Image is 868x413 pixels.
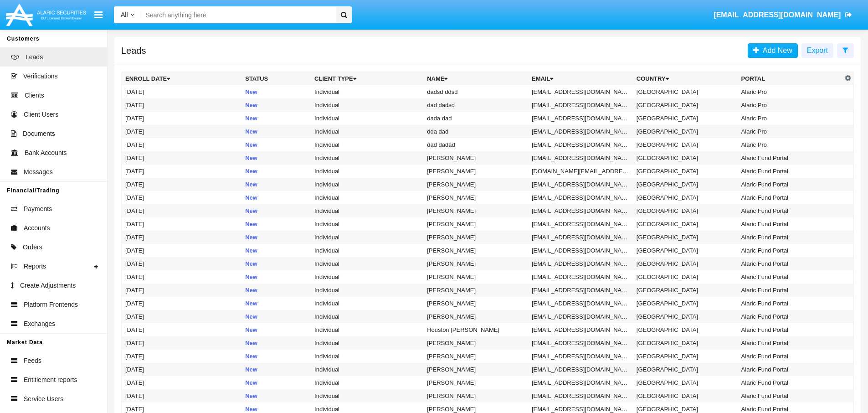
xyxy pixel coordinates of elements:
[311,151,423,165] td: Individual
[24,356,41,366] span: Feeds
[423,191,528,204] td: [PERSON_NAME]
[633,297,738,310] td: [GEOGRAPHIC_DATA]
[423,85,528,98] td: dadsd ddsd
[528,138,633,151] td: [EMAIL_ADDRESS][DOMAIN_NAME]
[311,363,423,376] td: Individual
[738,350,842,363] td: Alaric Fund Portal
[633,323,738,336] td: [GEOGRAPHIC_DATA]
[633,244,738,257] td: [GEOGRAPHIC_DATA]
[311,310,423,323] td: Individual
[114,10,141,20] a: All
[24,319,55,329] span: Exchanges
[23,129,55,139] span: Documents
[311,297,423,310] td: Individual
[423,297,528,310] td: [PERSON_NAME]
[738,336,842,350] td: Alaric Fund Portal
[738,217,842,231] td: Alaric Fund Portal
[738,231,842,244] td: Alaric Fund Portal
[122,323,242,336] td: [DATE]
[311,85,423,98] td: Individual
[528,125,633,138] td: [EMAIL_ADDRESS][DOMAIN_NAME]
[311,204,423,217] td: Individual
[122,112,242,125] td: [DATE]
[423,178,528,191] td: [PERSON_NAME]
[738,244,842,257] td: Alaric Fund Portal
[122,389,242,403] td: [DATE]
[241,112,311,125] td: New
[122,257,242,270] td: [DATE]
[738,72,842,86] th: Portal
[241,297,311,310] td: New
[241,151,311,165] td: New
[738,191,842,204] td: Alaric Fund Portal
[122,363,242,376] td: [DATE]
[633,336,738,350] td: [GEOGRAPHIC_DATA]
[24,110,58,119] span: Client Users
[633,178,738,191] td: [GEOGRAPHIC_DATA]
[423,138,528,151] td: dad dadad
[122,270,242,284] td: [DATE]
[738,178,842,191] td: Alaric Fund Portal
[311,112,423,125] td: Individual
[122,72,242,86] th: Enroll Date
[311,284,423,297] td: Individual
[311,217,423,231] td: Individual
[311,191,423,204] td: Individual
[423,165,528,178] td: [PERSON_NAME]
[24,394,63,404] span: Service Users
[241,98,311,112] td: New
[122,151,242,165] td: [DATE]
[122,297,242,310] td: [DATE]
[633,217,738,231] td: [GEOGRAPHIC_DATA]
[311,323,423,336] td: Individual
[311,138,423,151] td: Individual
[311,270,423,284] td: Individual
[241,85,311,98] td: New
[423,363,528,376] td: [PERSON_NAME]
[528,297,633,310] td: [EMAIL_ADDRESS][DOMAIN_NAME]
[633,85,738,98] td: [GEOGRAPHIC_DATA]
[241,363,311,376] td: New
[738,257,842,270] td: Alaric Fund Portal
[633,270,738,284] td: [GEOGRAPHIC_DATA]
[528,310,633,323] td: [EMAIL_ADDRESS][DOMAIN_NAME]
[738,138,842,151] td: Alaric Pro
[738,363,842,376] td: Alaric Fund Portal
[241,389,311,403] td: New
[423,151,528,165] td: [PERSON_NAME]
[122,178,242,191] td: [DATE]
[528,191,633,204] td: [EMAIL_ADDRESS][DOMAIN_NAME]
[738,85,842,98] td: Alaric Pro
[311,244,423,257] td: Individual
[423,376,528,389] td: [PERSON_NAME]
[24,262,46,271] span: Reports
[633,72,738,86] th: Country
[122,125,242,138] td: [DATE]
[311,350,423,363] td: Individual
[311,231,423,244] td: Individual
[241,270,311,284] td: New
[122,98,242,112] td: [DATE]
[122,310,242,323] td: [DATE]
[23,243,42,252] span: Orders
[738,112,842,125] td: Alaric Pro
[709,2,857,28] a: [EMAIL_ADDRESS][DOMAIN_NAME]
[528,217,633,231] td: [EMAIL_ADDRESS][DOMAIN_NAME]
[633,138,738,151] td: [GEOGRAPHIC_DATA]
[423,72,528,86] th: Name
[633,98,738,112] td: [GEOGRAPHIC_DATA]
[528,151,633,165] td: [EMAIL_ADDRESS][DOMAIN_NAME]
[122,191,242,204] td: [DATE]
[633,151,738,165] td: [GEOGRAPHIC_DATA]
[423,336,528,350] td: [PERSON_NAME]
[633,389,738,403] td: [GEOGRAPHIC_DATA]
[423,204,528,217] td: [PERSON_NAME]
[122,284,242,297] td: [DATE]
[311,165,423,178] td: Individual
[122,138,242,151] td: [DATE]
[311,376,423,389] td: Individual
[423,98,528,112] td: dad dadsd
[738,389,842,403] td: Alaric Fund Portal
[241,310,311,323] td: New
[311,72,423,86] th: Client Type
